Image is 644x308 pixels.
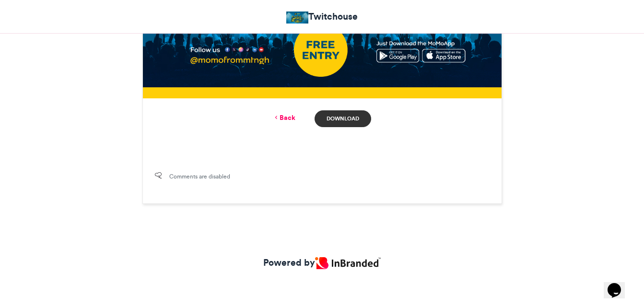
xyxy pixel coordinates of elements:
a: Download [315,110,371,127]
a: Twitchouse [286,10,357,24]
iframe: chat widget [604,270,634,298]
span: Comments are disabled [169,172,230,181]
a: Powered by [263,256,380,270]
a: Back [273,113,295,123]
img: Inbranded [315,257,380,269]
img: Twitchouse Marketing [286,12,308,24]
